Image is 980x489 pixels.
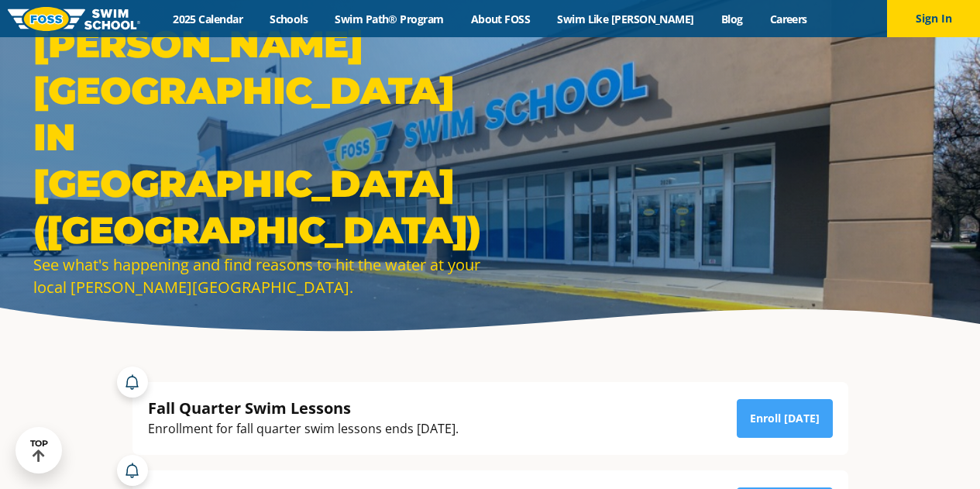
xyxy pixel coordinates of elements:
[457,12,544,26] a: About FOSS
[756,12,820,26] a: Careers
[737,399,833,438] a: Enroll [DATE]
[30,439,48,463] div: TOP
[148,398,459,418] div: Fall Quarter Swim Lessons
[707,12,756,26] a: Blog
[33,21,483,253] h1: [PERSON_NAME][GEOGRAPHIC_DATA] in [GEOGRAPHIC_DATA] ([GEOGRAPHIC_DATA])
[322,12,457,26] a: Swim Path® Program
[33,253,483,298] div: See what's happening and find reasons to hit the water at your local [PERSON_NAME][GEOGRAPHIC_DATA].
[8,7,140,31] img: FOSS Swim School Logo
[544,12,708,26] a: Swim Like [PERSON_NAME]
[160,12,256,26] a: 2025 Calendar
[256,12,322,26] a: Schools
[148,418,459,439] div: Enrollment for fall quarter swim lessons ends [DATE].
